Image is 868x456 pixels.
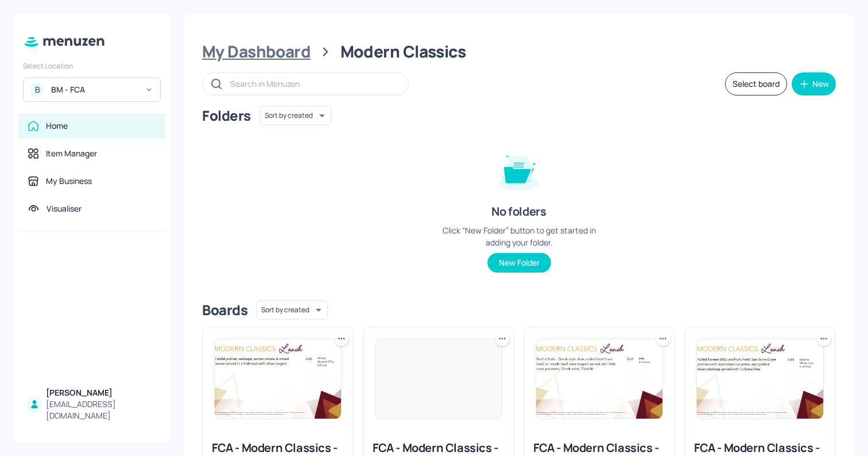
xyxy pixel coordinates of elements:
img: 2025-09-10-1757490799585h23b2gc2iym.jpeg [697,339,823,419]
div: My Business [46,175,92,187]
div: Folders [202,106,251,125]
button: Select board [725,72,787,95]
img: 2025-02-06-1738841041304dnxrpptdq09.jpeg [215,339,341,419]
button: New Folder [487,253,551,273]
div: New [812,80,829,88]
img: folder-empty [490,141,548,199]
div: [PERSON_NAME] [46,387,156,398]
div: Click “New Folder” button to get started in adding your folder. [433,224,605,248]
div: No folders [491,204,546,220]
div: Sort by created [260,104,331,127]
div: B [30,83,44,97]
div: Visualiser [46,203,82,214]
div: Boards [202,301,247,319]
div: BM - FCA [51,84,138,95]
div: My Dashboard [202,41,311,62]
input: Search in Menuzen [230,75,397,92]
div: Home [46,120,68,132]
div: Item Manager [46,148,97,159]
div: Select Location [23,61,161,71]
div: Sort by created [257,298,328,321]
img: 2025-08-27-1756291608407lfmagucyc6k.jpeg [536,339,662,419]
button: New [792,72,836,95]
div: Modern Classics [340,41,466,62]
div: [EMAIL_ADDRESS][DOMAIN_NAME] [46,398,156,421]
